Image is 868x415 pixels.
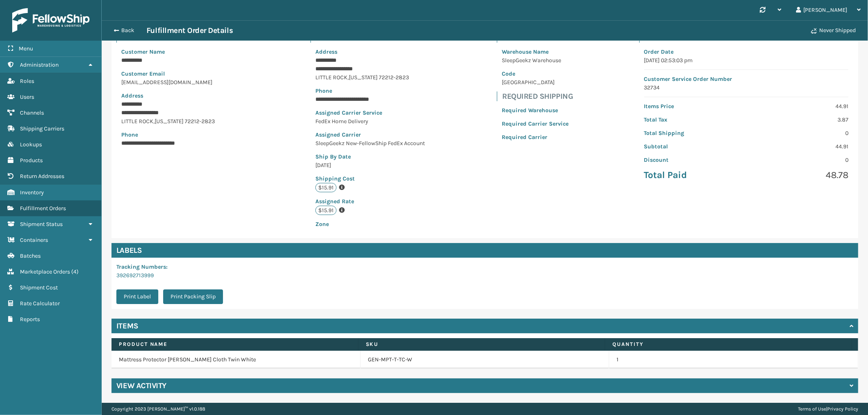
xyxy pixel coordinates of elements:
p: 44.91 [751,102,848,111]
span: Marketplace Orders [20,268,70,275]
p: Code [502,70,568,78]
p: SleepGeekz Warehouse [502,56,568,65]
p: Warehouse Name [502,48,568,56]
p: Total Tax [644,115,741,124]
p: $15.91 [315,206,337,215]
p: SleepGeekz New-FellowShip FedEx Account [315,139,426,148]
span: 72212-2823 [185,118,215,125]
p: Phone [121,130,240,139]
p: Phone [315,87,426,95]
a: Privacy Policy [827,406,858,412]
p: Assigned Rate [315,197,426,206]
span: ( 4 ) [71,268,79,275]
p: 0 [751,129,848,137]
span: 72212-2823 [379,74,409,81]
span: Rate Calculator [20,300,60,307]
p: Total Shipping [644,129,741,137]
span: Address [315,48,337,55]
label: Product Name [119,341,351,348]
span: , [348,74,349,81]
p: [DATE] [315,161,426,169]
p: Items Price [644,102,741,111]
div: | [798,403,858,415]
a: GEN-MPT-T-TC-W [368,356,413,364]
p: FedEx Home Delivery [315,117,426,126]
span: LITTLE ROCK [315,74,348,81]
span: Address [121,92,143,99]
p: $15.91 [315,183,337,192]
span: Shipping Carriers [20,125,64,132]
p: [GEOGRAPHIC_DATA] [502,78,568,87]
p: Order Date [644,48,849,56]
span: Users [20,93,34,100]
span: Shipment Cost [20,284,58,291]
a: Terms of Use [798,406,826,412]
label: SKU [366,341,598,348]
p: 32734 [644,83,849,92]
span: [US_STATE] [155,118,184,125]
p: Required Carrier [502,133,568,141]
h3: Fulfillment Order Details [146,26,233,35]
p: Total Paid [644,169,741,181]
p: 3.87 [751,115,848,124]
img: logo [12,8,90,33]
span: Return Addresses [20,173,64,180]
p: 0 [751,156,848,164]
h4: Items [116,321,138,331]
button: Never Shipped [806,22,861,39]
h4: Required Shipping [502,91,573,101]
span: Containers [20,237,48,243]
p: Discount [644,156,741,164]
span: LITTLE ROCK [121,118,153,125]
a: 392692713999 [116,272,154,279]
td: 1 [609,351,858,369]
h4: Labels [112,243,858,258]
i: Never Shipped [811,28,817,34]
button: Back [109,27,146,34]
span: Lookups [20,141,42,148]
h4: View Activity [116,381,166,391]
p: Shipping Cost [315,174,426,183]
p: Copyright 2023 [PERSON_NAME]™ v 1.0.188 [112,403,205,415]
p: [DATE] 02:53:03 pm [644,56,849,65]
p: Assigned Carrier Service [315,109,426,117]
span: Reports [20,316,40,323]
span: Channels [20,109,44,116]
span: , [153,118,155,125]
span: Shipment Status [20,221,63,228]
span: Menu [19,45,33,52]
span: Roles [20,78,34,85]
p: 48.78 [751,169,848,181]
p: Required Carrier Service [502,120,568,128]
p: Required Warehouse [502,106,568,115]
span: Administration [20,61,59,68]
td: Mattress Protector [PERSON_NAME] Cloth Twin White [112,351,361,369]
p: Customer Email [121,70,240,78]
p: Assigned Carrier [315,130,426,139]
span: Inventory [20,189,44,196]
label: Quantity [612,341,844,348]
p: Zone [315,220,426,228]
p: [EMAIL_ADDRESS][DOMAIN_NAME] [121,78,240,87]
span: Fulfillment Orders [20,205,66,212]
p: Ship By Date [315,152,426,161]
p: Customer Name [121,48,240,56]
p: 44.91 [751,142,848,151]
span: Products [20,157,43,164]
span: Batches [20,252,41,259]
p: Customer Service Order Number [644,75,849,83]
span: [US_STATE] [349,74,378,81]
span: Tracking Numbers : [116,263,168,270]
button: Print Packing Slip [163,289,223,304]
p: Subtotal [644,142,741,151]
button: Print Label [116,289,158,304]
